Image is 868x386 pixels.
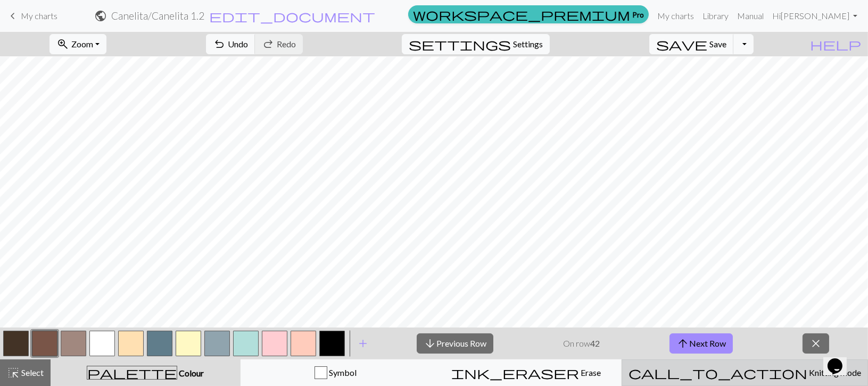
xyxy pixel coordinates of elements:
[698,5,733,27] a: Library
[409,38,511,51] i: Settings
[408,5,649,23] a: Pro
[402,34,550,54] button: SettingsSettings
[451,365,579,380] span: ink_eraser
[768,5,862,27] a: Hi[PERSON_NAME]
[209,9,375,23] span: edit_document
[56,37,69,52] span: zoom_in
[424,336,436,351] span: arrow_downward
[51,359,241,386] button: Colour
[71,39,93,49] span: Zoom
[228,39,248,49] span: Undo
[622,359,868,386] button: Knitting mode
[6,7,57,25] a: My charts
[111,10,204,22] h2: Canelita / Canelita 1.2
[590,338,600,348] strong: 42
[413,7,630,22] span: workspace_premium
[241,359,431,386] button: Symbol
[563,337,600,350] p: On row
[733,5,768,27] a: Manual
[823,343,857,375] iframe: chat widget
[513,38,543,51] span: Settings
[431,359,622,386] button: Erase
[810,37,861,52] span: help
[206,34,255,54] button: Undo
[417,333,493,354] button: Previous Row
[94,9,107,23] span: public
[213,37,226,52] span: undo
[629,365,807,380] span: call_to_action
[357,336,369,351] span: add
[177,368,204,378] span: Colour
[649,34,734,54] button: Save
[20,367,44,377] span: Select
[669,333,733,354] button: Next Row
[653,5,698,27] a: My charts
[579,367,601,377] span: Erase
[709,39,726,49] span: Save
[409,37,511,52] span: settings
[6,9,19,23] span: keyboard_arrow_left
[21,11,57,21] span: My charts
[7,365,20,380] span: highlight_alt
[87,365,177,380] span: palette
[49,34,106,54] button: Zoom
[807,367,861,377] span: Knitting mode
[327,367,357,377] span: Symbol
[656,37,707,52] span: save
[809,336,822,351] span: close
[676,336,689,351] span: arrow_upward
